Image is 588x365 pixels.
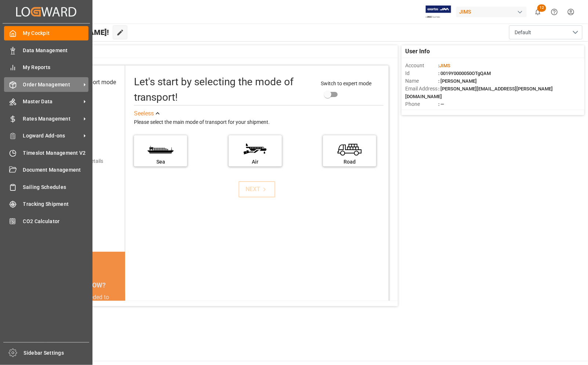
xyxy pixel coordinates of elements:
[115,293,125,364] button: next slide / item
[405,47,430,56] span: User Info
[23,149,89,157] span: Timeslot Management V2
[23,47,89,54] span: Data Management
[23,183,89,191] span: Sailing Schedules
[438,109,457,115] span: : Shipper
[438,71,491,76] span: : 0019Y0000050OTgQAM
[509,25,582,39] button: open menu
[426,6,451,18] img: Exertis%20JAM%20-%20Email%20Logo.jpg_1722504956.jpg
[546,4,563,20] button: Help Center
[405,100,438,108] span: Phone
[4,163,88,177] a: Document Management
[4,180,88,194] a: Sailing Schedules
[439,63,450,68] span: JIMS
[456,5,530,19] button: JIMS
[4,214,88,228] a: CO2 Calculator
[59,78,116,87] div: Select transport mode
[23,29,89,37] span: My Cockpit
[405,108,438,116] span: Account Type
[232,158,278,166] div: Air
[23,166,89,174] span: Document Management
[537,4,546,12] span: 12
[456,7,527,17] div: JIMS
[23,218,89,225] span: CO2 Calculator
[134,109,154,118] div: See less
[438,78,477,84] span: : [PERSON_NAME]
[23,132,81,140] span: Logward Add-ons
[438,101,444,107] span: : —
[515,29,531,36] span: Default
[138,158,184,166] div: Sea
[321,80,371,86] span: Switch to expert mode
[405,77,438,85] span: Name
[23,200,89,208] span: Tracking Shipment
[530,4,546,20] button: show 12 new notifications
[405,69,438,77] span: Id
[4,43,88,57] a: Data Management
[24,349,90,357] span: Sidebar Settings
[246,185,268,194] div: NEXT
[405,85,438,93] span: Email Address
[4,60,88,75] a: My Reports
[405,86,553,99] span: : [PERSON_NAME][EMAIL_ADDRESS][PERSON_NAME][DOMAIN_NAME]
[4,197,88,211] a: Tracking Shipment
[23,64,89,71] span: My Reports
[134,118,383,127] div: Please select the main mode of transport for your shipment.
[327,158,373,166] div: Road
[438,63,450,68] span: :
[23,98,81,105] span: Master Data
[23,81,81,89] span: Order Management
[239,181,275,197] button: NEXT
[4,146,88,160] a: Timeslot Management V2
[4,26,88,40] a: My Cockpit
[23,115,81,123] span: Rates Management
[134,74,313,105] div: Let's start by selecting the mode of transport!
[405,62,438,69] span: Account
